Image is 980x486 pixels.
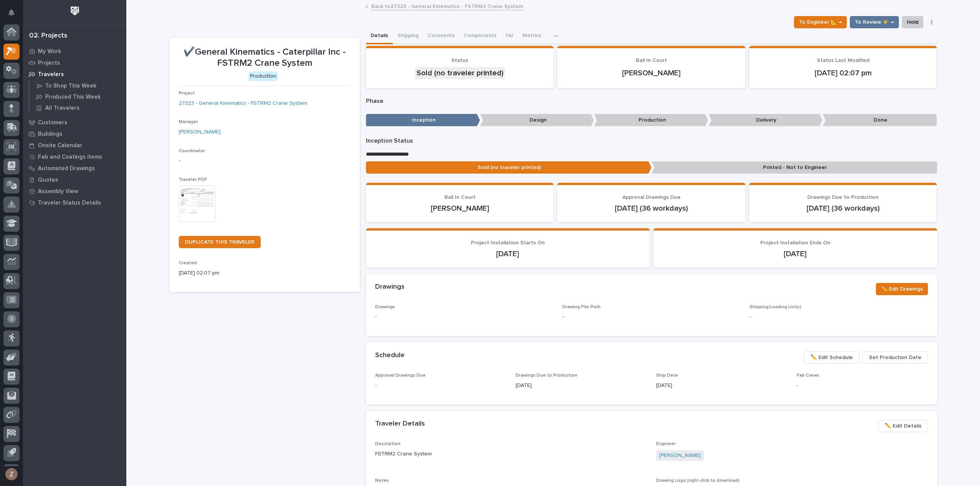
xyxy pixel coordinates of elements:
span: Description [375,442,400,446]
div: 02. Projects [29,32,67,40]
p: [PERSON_NAME] [567,68,736,78]
div: Production [248,72,278,81]
span: Drawings [375,305,395,309]
span: Traveler PDF [179,177,207,182]
a: Onsite Calendar [23,140,126,151]
span: Status Last Modified [817,58,869,63]
button: To Engineer 📐 → [794,16,847,28]
p: ✔️General Kinematics - Caterpillar Inc - FSTRM2 Crane System [179,47,351,69]
a: [PERSON_NAME] [659,452,701,460]
span: Drawing Logo (right-click to download) [656,478,740,483]
p: Travelers [38,71,64,78]
p: - [562,313,564,321]
span: Project Installation Starts On [471,240,545,245]
a: Automated Drawings [23,163,126,174]
span: Drawings Due to Production [807,195,879,200]
p: [DATE] (36 workdays) [758,204,928,213]
span: Set Production Date [869,353,921,362]
p: Done [823,114,937,127]
p: [DATE] [656,382,787,390]
span: ✏️ Edit Schedule [810,353,853,362]
p: [DATE] (36 workdays) [567,204,736,213]
p: - [750,313,928,321]
span: Shipping/Loading List(s) [750,305,801,309]
span: Ball In Court [636,58,667,63]
span: Fab Crews [797,373,819,378]
button: Details [366,28,393,44]
a: Customers [23,117,126,128]
p: Customers [38,119,67,126]
span: Approval Drawings Due [622,195,681,200]
button: Notifications [3,5,20,21]
span: Coordinator [179,149,205,153]
a: [PERSON_NAME] [179,128,220,136]
a: Produced This Week [29,91,126,102]
span: Project [179,91,195,96]
p: Sold (no traveler printed) [366,161,652,174]
span: Drawings Due to Production [516,373,577,378]
p: Inception Status [366,137,937,145]
p: - [179,157,351,165]
a: Back to27323 - General Kinematics - FSTRM2 Crane System [371,2,523,10]
button: ✏️ Edit Drawings [876,283,928,295]
p: Fab and Coatings Items [38,154,102,161]
h2: Drawings [375,283,405,291]
button: Hold [902,16,923,28]
p: Automated Drawings [38,165,95,172]
a: Assembly View [23,185,126,197]
p: Assembly View [38,188,78,195]
p: - [375,382,506,390]
p: All Travelers [45,105,80,112]
button: To Review 👨‍🏭 → [850,16,899,28]
span: To Review 👨‍🏭 → [855,18,894,27]
p: Production [594,114,708,127]
p: Traveler Status Details [38,200,101,206]
span: Drawing File Path [562,305,601,309]
a: DUPLICATE THIS TRAVELER [179,236,261,248]
span: Notes [375,478,389,483]
p: Design [480,114,594,127]
p: - [797,382,928,390]
p: [DATE] [375,249,640,258]
h2: Schedule [375,351,405,360]
p: [DATE] 02:07 pm [758,68,928,78]
span: Hold [907,18,918,27]
p: Printed - Not to Engineer [652,161,937,174]
span: Created [179,261,197,265]
a: To Shop This Week [29,80,126,91]
img: Workspace Logo [68,4,82,18]
p: Inception [366,114,480,127]
button: users-avatar [3,466,20,482]
p: [DATE] [663,249,928,258]
p: Produced This Week [45,94,101,101]
p: [DATE] [516,382,647,390]
a: 27323 - General Kinematics - FSTRM2 Crane System [179,99,307,107]
span: DUPLICATE THIS TRAVELER [185,239,255,245]
button: Shipping [393,28,423,44]
span: Approval Drawings Due [375,373,426,378]
p: To Shop This Week [45,83,96,89]
p: [DATE] 02:07 pm [179,269,351,277]
p: Delivery [709,114,823,127]
button: ✏️ Edit Schedule [804,351,859,364]
button: Comments [423,28,459,44]
button: ✏️ Edit Details [878,420,928,432]
button: Components [459,28,501,44]
h2: Traveler Details [375,420,425,428]
span: Manager [179,120,198,124]
div: Notifications [10,9,20,21]
button: Metrics [518,28,546,44]
p: Quotes [38,177,58,184]
p: [PERSON_NAME] [375,204,545,213]
span: To Engineer 📐 → [799,18,842,27]
button: FAI [501,28,518,44]
a: Traveler Status Details [23,197,126,208]
a: Travelers [23,68,126,80]
a: Quotes [23,174,126,185]
p: Projects [38,60,60,67]
p: Phase [366,98,937,105]
a: Fab and Coatings Items [23,151,126,163]
span: Project Installation Ends On [760,240,830,245]
a: Buildings [23,128,126,140]
span: Status [451,58,468,63]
